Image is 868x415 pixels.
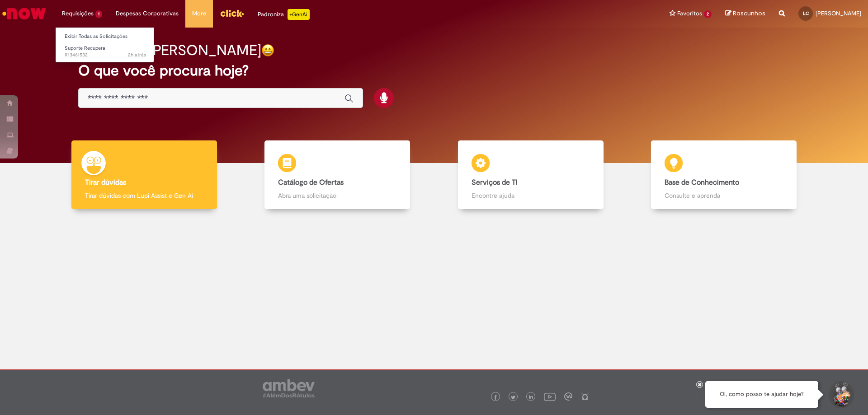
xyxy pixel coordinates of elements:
[493,395,498,400] img: logo_footer_facebook.png
[725,9,765,18] a: Rascunhos
[263,379,315,397] img: logo_footer_ambev_rotulo_gray.png
[434,140,627,210] a: Serviços de TI Encontre ajuda
[65,45,105,51] span: Suporte Recupera
[704,10,712,18] span: 2
[278,191,396,200] p: Abra uma solicitação
[78,63,790,79] h2: O que você procura hoje?
[1,5,47,23] img: ServiceNow
[803,10,809,16] span: LC
[581,392,589,401] img: logo_footer_naosei.png
[258,9,310,20] div: Padroniza
[472,191,590,200] p: Encontre ajuda
[65,51,146,59] span: R13461532
[241,140,434,210] a: Catálogo de Ofertas Abra uma solicitação
[472,178,518,187] b: Serviços de TI
[529,395,533,400] img: logo_footer_linkedin.png
[677,9,702,18] span: Favoritos
[56,43,155,60] a: Aberto R13461532 : Suporte Recupera
[816,9,861,17] span: [PERSON_NAME]
[85,191,203,200] p: Tirar dúvidas com Lupi Assist e Gen Ai
[78,42,261,58] h2: Boa tarde, [PERSON_NAME]
[564,392,572,401] img: logo_footer_workplace.png
[47,140,241,210] a: Tirar dúvidas Tirar dúvidas com Lupi Assist e Gen Ai
[705,381,818,408] div: Oi, como posso te ajudar hoje?
[85,178,126,187] b: Tirar dúvidas
[128,51,146,58] time: 29/08/2025 10:37:06
[665,191,783,200] p: Consulte e aprenda
[62,9,94,18] span: Requisições
[544,391,556,402] img: logo_footer_youtube.png
[827,381,854,408] button: Iniciar Conversa de Suporte
[261,44,274,57] img: happy-face.png
[95,10,102,18] span: 1
[56,32,155,42] a: Exibir Todas as Solicitações
[733,9,765,18] span: Rascunhos
[55,27,154,63] ul: Requisições
[511,395,515,400] img: logo_footer_twitter.png
[665,178,739,187] b: Base de Conhecimento
[278,178,344,187] b: Catálogo de Ofertas
[288,9,310,20] p: +GenAi
[627,140,821,210] a: Base de Conhecimento Consulte e aprenda
[220,6,244,20] img: click_logo_yellow_360x200.png
[128,51,146,58] span: 2h atrás
[116,9,179,18] span: Despesas Corporativas
[192,9,206,18] span: More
